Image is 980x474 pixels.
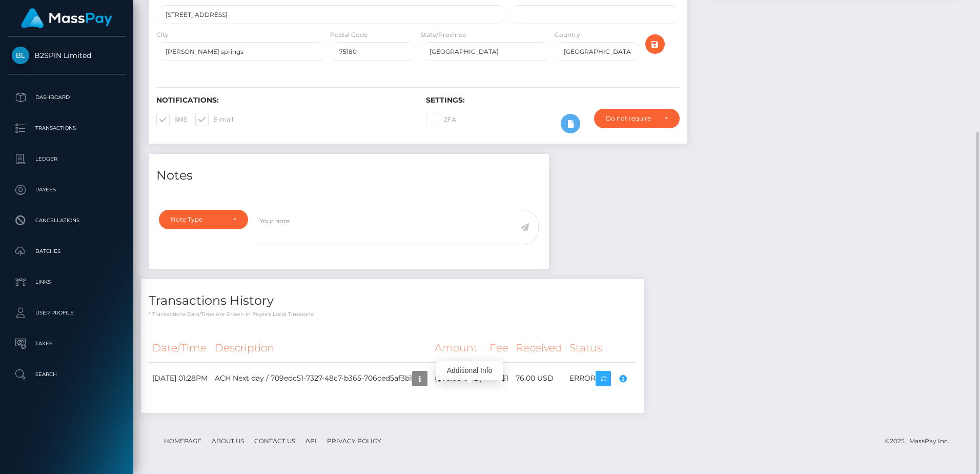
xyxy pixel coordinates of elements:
[12,213,121,228] p: Cancellations
[8,208,126,233] a: Cancellations
[566,334,636,362] th: Status
[149,362,211,394] td: [DATE] 01:28PM
[436,361,503,380] div: Additional Info
[8,85,126,110] a: Dashboard
[8,269,126,295] a: Links
[330,30,367,39] label: Postal Code
[12,274,121,290] p: Links
[431,334,486,362] th: Amount
[8,115,126,141] a: Transactions
[250,433,299,449] a: Contact Us
[8,331,126,357] a: Taxes
[12,90,121,105] p: Dashboard
[555,30,580,39] label: Country
[426,113,456,126] label: 2FA
[8,177,126,203] a: Payees
[566,362,636,394] td: ERROR
[160,433,206,449] a: Homepage
[195,113,233,126] label: E-mail
[208,433,248,449] a: About Us
[211,334,431,362] th: Description
[486,334,512,362] th: Fee
[211,362,431,394] td: ACH Next day / 709edc51-7327-48c7-b365-706ced5af3b1
[8,239,126,264] a: Batches
[149,292,636,310] h4: Transactions History
[885,436,957,447] div: © 2025 , MassPay Inc.
[171,215,224,224] div: Note Type
[8,146,126,172] a: Ledger
[12,336,121,351] p: Taxes
[594,109,680,128] button: Do not require
[12,121,121,136] p: Transactions
[12,182,121,197] p: Payees
[21,8,112,28] img: MassPay Logo
[12,47,29,64] img: B2SPIN Limited
[12,151,121,167] p: Ledger
[420,30,466,39] label: State/Province
[156,167,541,185] h4: Notes
[301,433,321,449] a: API
[8,51,126,60] span: B2SPIN Limited
[426,96,680,105] h6: Settings:
[159,210,248,229] button: Note Type
[12,367,121,382] p: Search
[512,362,566,394] td: 76.00 USD
[8,362,126,387] a: Search
[149,310,636,318] p: * Transactions date/time are shown in payee's local timezone
[156,96,411,105] h6: Notifications:
[12,305,121,321] p: User Profile
[8,300,126,326] a: User Profile
[431,362,486,394] td: ($76.00 USD)
[12,244,121,259] p: Batches
[156,113,187,126] label: SMS
[149,334,211,362] th: Date/Time
[323,433,385,449] a: Privacy Policy
[512,334,566,362] th: Received
[606,114,656,123] div: Do not require
[156,30,169,39] label: City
